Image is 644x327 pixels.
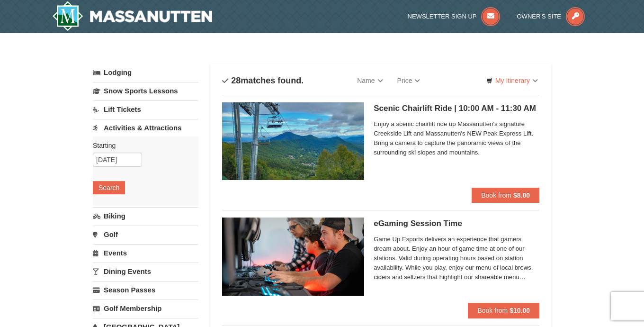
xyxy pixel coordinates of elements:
span: Book from [481,191,511,199]
button: Search [93,181,125,194]
a: Price [390,71,428,90]
img: 24896431-1-a2e2611b.jpg [222,102,364,180]
a: Snow Sports Lessons [93,82,198,100]
a: Events [93,244,198,262]
a: My Itinerary [480,73,544,88]
h4: matches found. [222,76,304,85]
a: Biking [93,207,198,225]
strong: $8.00 [513,191,530,199]
h5: Scenic Chairlift Ride | 10:00 AM - 11:30 AM [374,104,539,113]
img: 19664770-34-0b975b5b.jpg [222,218,364,295]
label: Starting [93,141,191,150]
a: Owner's Site [517,13,585,20]
a: Golf Membership [93,300,198,317]
a: Season Passes [93,281,198,299]
a: Name [350,71,390,90]
a: Massanutten Resort [52,1,212,31]
span: Enjoy a scenic chairlift ride up Massanutten’s signature Creekside Lift and Massanutten's NEW Pea... [374,119,539,157]
span: Game Up Esports delivers an experience that gamers dream about. Enjoy an hour of game time at one... [374,235,539,282]
a: Lift Tickets [93,100,198,118]
a: Golf [93,226,198,243]
a: Lodging [93,64,198,81]
span: Newsletter Sign Up [408,13,477,20]
a: Dining Events [93,263,198,280]
span: Book from [477,307,508,314]
button: Book from $8.00 [472,188,539,203]
a: Activities & Attractions [93,119,198,136]
a: Newsletter Sign Up [408,13,501,20]
span: Owner's Site [517,13,562,20]
span: 28 [231,76,241,85]
img: Massanutten Resort Logo [52,1,212,31]
h5: eGaming Session Time [374,219,539,228]
button: Book from $10.00 [468,303,539,318]
strong: $10.00 [510,307,530,314]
